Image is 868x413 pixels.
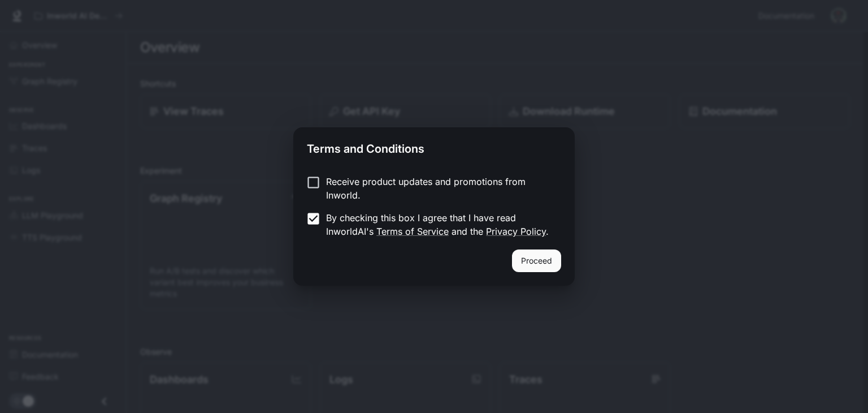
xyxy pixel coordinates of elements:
p: By checking this box I agree that I have read InworldAI's and the . [326,211,552,238]
button: Proceed [512,249,561,272]
a: Terms of Service [376,226,449,237]
a: Privacy Policy [486,226,546,237]
p: Receive product updates and promotions from Inworld. [326,175,552,202]
h2: Terms and Conditions [293,127,575,166]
